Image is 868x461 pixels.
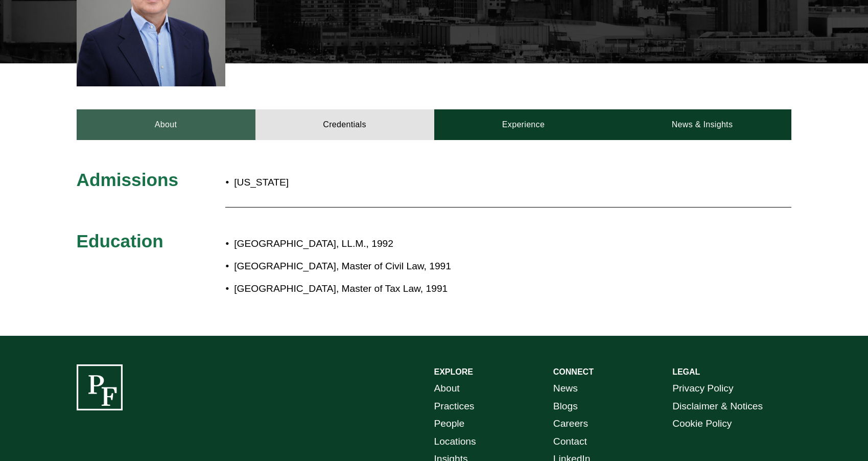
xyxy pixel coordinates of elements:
[613,109,791,140] a: News & Insights
[77,231,163,251] span: Education
[255,109,434,140] a: Credentials
[553,415,588,433] a: Careers
[553,367,594,376] strong: CONNECT
[672,415,732,433] a: Cookie Policy
[77,109,255,140] a: About
[77,170,178,190] span: Admissions
[234,235,702,253] p: [GEOGRAPHIC_DATA], LL.M., 1992
[434,415,465,433] a: People
[434,367,473,376] strong: EXPLORE
[672,380,733,398] a: Privacy Policy
[434,109,613,140] a: Experience
[553,380,578,398] a: News
[434,433,476,451] a: Locations
[234,258,702,275] p: [GEOGRAPHIC_DATA], Master of Civil Law, 1991
[553,433,587,451] a: Contact
[672,398,763,416] a: Disclaimer & Notices
[234,174,494,192] p: [US_STATE]
[553,398,578,416] a: Blogs
[434,380,460,398] a: About
[234,280,702,298] p: [GEOGRAPHIC_DATA], Master of Tax Law, 1991
[672,367,700,376] strong: LEGAL
[434,398,475,416] a: Practices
